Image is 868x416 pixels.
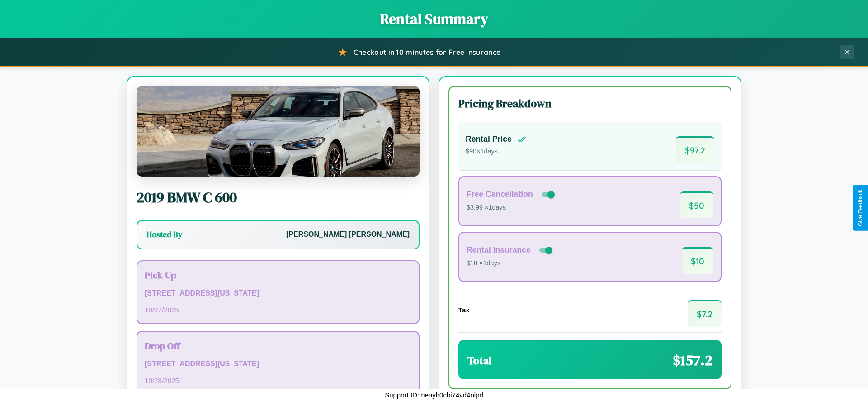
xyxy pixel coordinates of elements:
[458,96,722,111] h3: Pricing Breakdown
[680,191,713,218] span: $ 50
[9,9,859,29] h1: Rental Summary
[676,136,714,163] span: $ 97.2
[137,187,420,207] h2: 2019 BMW C 600
[467,353,492,368] h3: Total
[467,245,531,255] h4: Rental Insurance
[458,306,470,314] h4: Tax
[673,350,712,370] span: $ 157.2
[145,339,411,352] h3: Drop Off
[146,229,182,240] h3: Hosted By
[145,268,411,282] h3: Pick Up
[688,300,722,327] span: $ 7.2
[286,228,410,241] p: [PERSON_NAME] [PERSON_NAME]
[857,190,863,226] div: Give Feedback
[354,48,500,57] span: Checkout in 10 minutes for Free Insurance
[145,287,411,300] p: [STREET_ADDRESS][US_STATE]
[145,304,411,316] p: 10 / 27 / 2025
[467,202,557,214] p: $3.99 × 1 days
[466,146,526,158] p: $ 90 × 1 days
[682,247,713,274] span: $ 10
[385,389,483,401] p: Support ID: meuyh0cbi74vd4olpd
[467,258,554,269] p: $10 × 1 days
[467,190,533,199] h4: Free Cancellation
[145,358,411,371] p: [STREET_ADDRESS][US_STATE]
[137,86,420,177] img: BMW C 600
[466,134,512,144] h4: Rental Price
[145,374,411,387] p: 10 / 28 / 2025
